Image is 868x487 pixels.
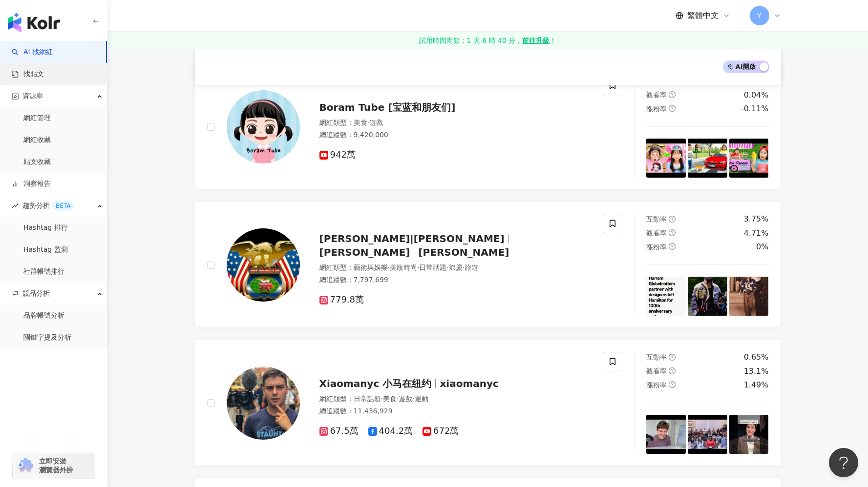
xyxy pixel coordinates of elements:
[23,333,71,343] a: 關鍵字提及分析
[319,150,356,160] span: 942萬
[354,119,367,126] span: 美食
[418,246,509,258] span: [PERSON_NAME]
[319,101,456,113] span: Boram Tube [宝蓝和朋友们]
[412,395,414,403] span: ·
[729,415,769,454] img: post-image
[744,214,769,224] div: 3.75%
[23,245,68,255] a: Hashtag 監測
[669,367,676,374] span: question-circle
[381,395,383,403] span: ·
[449,264,463,271] span: 節慶
[195,202,781,328] a: KOL Avatar[PERSON_NAME]|[PERSON_NAME][PERSON_NAME][PERSON_NAME]網紅類型：藝術與娛樂·美妝時尚·日常話題·節慶·旅遊總追蹤數：7,7...
[646,381,667,389] span: 漲粉率
[669,381,676,388] span: question-circle
[669,354,676,361] span: question-circle
[12,47,53,57] a: searchAI 找網紅
[12,69,44,79] a: 找貼文
[688,277,727,316] img: post-image
[23,311,64,321] a: 品牌帳號分析
[744,352,769,363] div: 0.65%
[22,195,74,217] span: 趨勢分析
[319,233,505,244] span: [PERSON_NAME]|[PERSON_NAME]
[369,119,383,126] span: 遊戲
[227,366,300,440] img: KOL Avatar
[417,264,419,271] span: ·
[107,32,868,49] a: 試用時間尚餘：1 天 6 時 40 分，前往升級！
[319,130,592,140] div: 總追蹤數 ： 9,420,000
[23,267,64,277] a: 社群帳號排行
[368,426,413,436] span: 404.2萬
[319,295,364,305] span: 779.8萬
[423,426,459,436] span: 672萬
[646,139,686,178] img: post-image
[397,395,399,403] span: ·
[744,380,769,390] div: 1.49%
[669,91,676,98] span: question-circle
[669,229,676,236] span: question-circle
[319,426,359,436] span: 67.5萬
[227,228,300,302] img: KOL Avatar
[757,10,762,21] span: Y
[12,179,51,189] a: 洞察報告
[319,394,592,404] div: 網紅類型 ：
[669,216,676,223] span: question-circle
[744,90,769,101] div: 0.04%
[646,91,667,99] span: 觀看率
[646,367,667,375] span: 觀看率
[829,448,858,477] iframe: Help Scout Beacon - Open
[687,10,719,21] span: 繁體中文
[22,283,50,304] span: 競品分析
[8,13,60,32] img: logo
[23,113,51,123] a: 網紅管理
[399,395,412,403] span: 遊戲
[195,340,781,466] a: KOL AvatarXiaomanyc 小马在纽约xiaomanyc網紅類型：日常話題·美食·遊戲·運動總追蹤數：11,436,92967.5萬404.2萬672萬互動率question-cir...
[16,458,35,473] img: chrome extension
[446,264,448,271] span: ·
[383,395,397,403] span: 美食
[319,263,592,273] div: 網紅類型 ：
[39,457,73,474] span: 立即安裝 瀏覽器外掛
[23,135,51,145] a: 網紅收藏
[646,105,667,113] span: 漲粉率
[12,203,19,209] span: rise
[354,264,388,271] span: 藝術與娛樂
[388,264,390,271] span: ·
[744,228,769,239] div: 4.71%
[367,119,369,126] span: ·
[646,415,686,454] img: post-image
[195,63,781,190] a: KOL AvatarBoram Tube [宝蓝和朋友们]網紅類型：美食·遊戲總追蹤數：9,420,000942萬互動率question-circle0%觀看率question-circle0....
[319,118,592,128] div: 網紅類型 ：
[646,243,667,251] span: 漲粉率
[688,415,727,454] img: post-image
[729,139,769,178] img: post-image
[227,90,300,163] img: KOL Avatar
[440,378,498,389] span: xiaomanyc
[52,201,74,211] div: BETA
[744,366,769,377] div: 13.1%
[669,243,676,250] span: question-circle
[465,264,478,271] span: 旅遊
[741,103,769,114] div: -0.11%
[756,242,768,252] div: 0%
[319,406,592,416] div: 總追蹤數 ： 11,436,929
[463,264,465,271] span: ·
[419,264,446,271] span: 日常話題
[646,277,686,316] img: post-image
[390,264,417,271] span: 美妝時尚
[319,246,410,258] span: [PERSON_NAME]
[646,215,667,223] span: 互動率
[646,229,667,237] span: 觀看率
[415,395,428,403] span: 運動
[13,452,95,479] a: chrome extension立即安裝 瀏覽器外掛
[319,378,432,389] span: Xiaomanyc 小马在纽约
[23,157,51,167] a: 貼文收藏
[646,353,667,361] span: 互動率
[23,223,68,233] a: Hashtag 排行
[688,139,727,178] img: post-image
[669,105,676,112] span: question-circle
[729,277,769,316] img: post-image
[522,36,550,45] strong: 前往升級
[22,85,43,107] span: 資源庫
[354,395,381,403] span: 日常話題
[319,275,592,285] div: 總追蹤數 ： 7,797,699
